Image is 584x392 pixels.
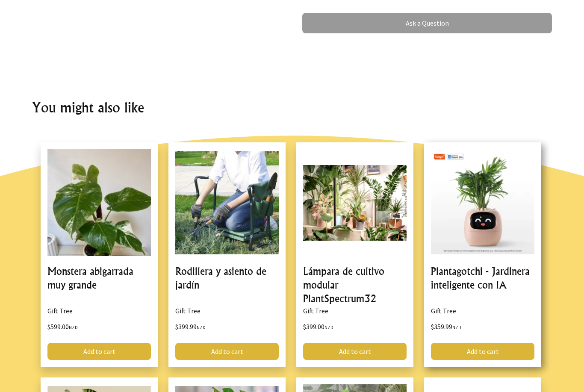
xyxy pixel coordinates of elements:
a: Add to cart [175,343,279,360]
a: Add to cart [47,343,151,360]
a: Add to cart [431,343,534,360]
a: Add to cart [303,343,407,360]
a: Ask a Question [302,13,552,33]
h2: You might also like [32,97,552,118]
